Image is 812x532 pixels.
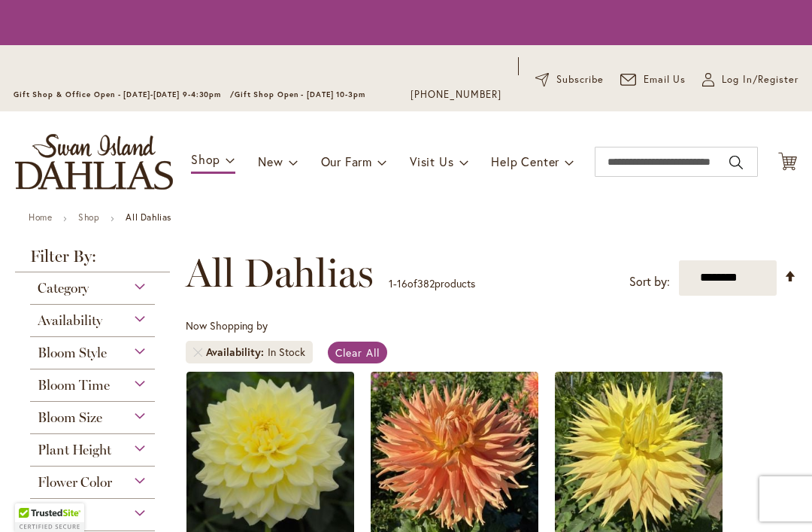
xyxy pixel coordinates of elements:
span: Gift Shop Open - [DATE] 10-3pm [235,90,365,99]
span: Category [38,280,89,296]
span: Bloom Time [38,377,110,394]
a: Log In/Register [702,72,798,87]
span: Log In/Register [722,72,798,87]
a: Remove Availability In Stock [193,348,202,357]
span: Clear All [335,345,380,360]
span: Bloom Size [38,409,102,426]
span: New [258,154,283,169]
a: store logo [15,134,173,190]
span: Flower Color [38,474,112,491]
p: - of products [389,272,475,296]
span: All Dahlias [186,251,374,296]
iframe: Launch Accessibility Center [11,479,53,521]
button: Search [729,150,743,175]
span: Bloom Style [38,345,107,361]
a: Email Us [620,72,686,87]
strong: All Dahlias [126,211,171,223]
span: Availability [206,345,268,360]
span: Help Center [491,154,559,169]
span: Shop [191,151,220,167]
span: Email Us [644,72,686,87]
span: 16 [397,276,408,290]
span: Now Shopping by [186,318,268,333]
a: Shop [78,211,99,223]
span: Visit Us [410,154,453,169]
span: 1 [389,276,393,290]
div: In Stock [268,345,305,360]
label: Sort by: [629,268,670,296]
span: Gift Shop & Office Open - [DATE]-[DATE] 9-4:30pm / [14,90,235,99]
span: Our Farm [321,154,372,169]
a: Clear All [328,342,387,363]
span: Subscribe [556,72,604,87]
a: [PHONE_NUMBER] [411,87,501,102]
span: Availability [38,312,102,329]
a: Home [29,211,52,223]
span: Plant Height [38,442,111,458]
strong: Filter By: [15,248,170,272]
span: 382 [417,276,435,290]
a: Subscribe [535,72,604,87]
